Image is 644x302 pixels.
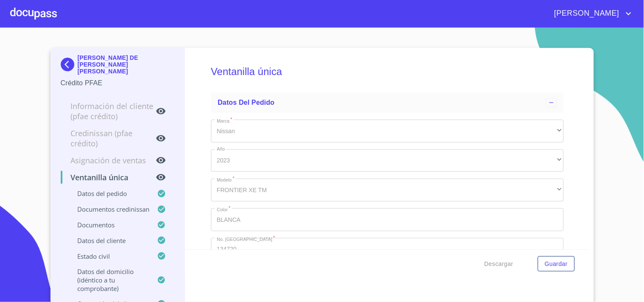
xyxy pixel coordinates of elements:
[61,267,157,293] p: Datos del domicilio (idéntico a tu comprobante)
[61,221,157,229] p: Documentos
[61,101,156,121] p: Información del cliente (PFAE crédito)
[545,259,568,269] span: Guardar
[61,128,156,148] p: Credinissan (PFAE crédito)
[538,256,574,272] button: Guardar
[218,99,275,106] span: Datos del pedido
[61,78,175,88] p: Crédito PFAE
[61,58,78,71] img: Docupass spot blue
[61,236,157,245] p: Datos del cliente
[211,92,564,113] div: Datos del pedido
[61,172,156,182] p: Ventanilla única
[61,205,157,213] p: Documentos CrediNissan
[61,252,157,260] p: Estado civil
[548,7,634,20] button: account of current user
[484,259,513,269] span: Descargar
[211,179,564,201] div: FRONTIER XE TM
[211,149,564,172] div: 2023
[548,7,624,20] span: [PERSON_NAME]
[61,189,157,198] p: Datos del pedido
[481,256,517,272] button: Descargar
[61,155,156,165] p: Asignación de Ventas
[61,54,175,78] div: [PERSON_NAME] DE [PERSON_NAME] [PERSON_NAME]
[211,54,564,89] h5: Ventanilla única
[78,54,175,75] p: [PERSON_NAME] DE [PERSON_NAME] [PERSON_NAME]
[211,120,564,143] div: Nissan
